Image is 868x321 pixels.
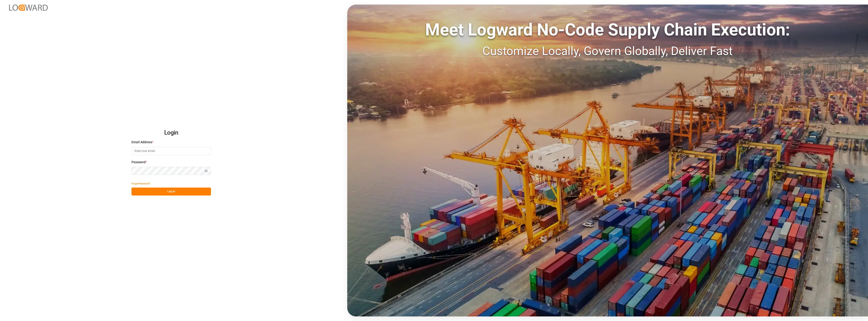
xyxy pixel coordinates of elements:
[347,17,868,42] div: Meet Logward No-Code Supply Chain Execution:
[131,125,211,140] h2: Login
[131,147,211,155] input: Enter your email
[131,188,211,196] button: Log In
[131,160,146,165] span: Password
[9,5,48,11] img: Logward_new_orange.png
[131,180,150,188] button: Forgot Password?
[131,140,152,145] span: Email Address
[347,42,868,60] div: Customize Locally, Govern Globally, Deliver Fast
